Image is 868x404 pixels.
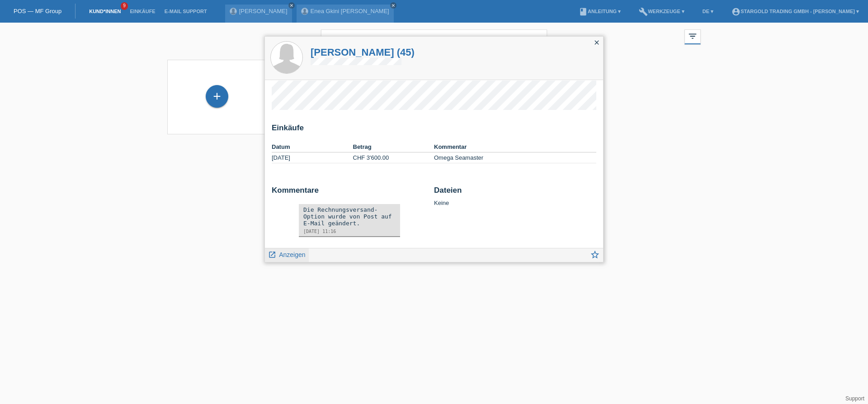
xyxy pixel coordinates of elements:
[698,9,718,14] a: DE ▾
[303,206,396,227] div: Die Rechnungsversand-Option wurde von Post auf E-Mail geändert.
[590,250,600,260] i: star_border
[160,9,212,14] a: E-Mail Support
[353,152,434,163] td: CHF 3'600.00
[14,8,61,14] a: POS — MF Group
[272,142,353,152] th: Datum
[639,7,648,16] i: build
[390,2,396,9] a: close
[125,9,160,14] a: Einkäufe
[321,29,547,51] input: Suche...
[272,186,427,200] h2: Kommentare
[206,89,228,104] div: Kund*in hinzufügen
[391,3,396,8] i: close
[434,152,596,163] td: Omega Seamaster
[590,251,600,262] a: star_border
[85,9,125,14] a: Kund*innen
[272,152,353,163] td: [DATE]
[593,39,600,46] i: close
[121,2,128,10] span: 9
[434,186,596,200] h2: Dateien
[727,9,863,14] a: account_circleStargold Trading GmbH - [PERSON_NAME] ▾
[434,186,596,206] div: Keine
[268,248,306,260] a: launch Anzeigen
[239,8,288,14] a: [PERSON_NAME]
[311,47,415,58] a: [PERSON_NAME] (45)
[353,142,434,152] th: Betrag
[268,251,276,259] i: launch
[272,124,596,137] h2: Einkäufe
[574,9,625,14] a: bookAnleitung ▾
[288,2,295,9] a: close
[311,8,389,14] a: Enea Gkini [PERSON_NAME]
[532,34,542,45] i: close
[579,7,588,16] i: book
[688,31,698,41] i: filter_list
[845,395,864,402] a: Support
[731,7,741,16] i: account_circle
[634,9,689,14] a: buildWerkzeuge ▾
[279,251,305,258] span: Anzeigen
[303,229,396,234] div: [DATE] 11:16
[289,3,294,8] i: close
[434,142,596,152] th: Kommentar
